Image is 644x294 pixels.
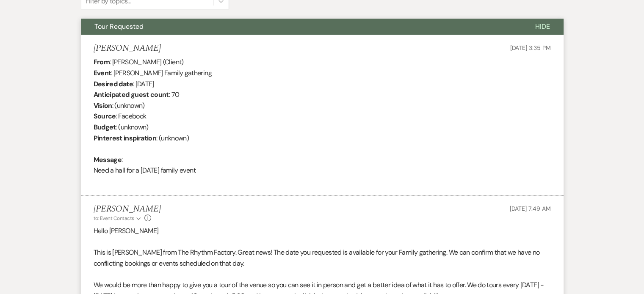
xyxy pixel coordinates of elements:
button: to: Event Contacts [94,214,142,222]
b: Anticipated guest count [94,90,169,99]
p: Hello [PERSON_NAME] [94,225,551,236]
b: Source [94,112,116,121]
span: Hide [535,22,550,31]
b: Desired date [94,80,133,88]
b: Message [94,155,122,164]
h5: [PERSON_NAME] [94,43,161,54]
b: Budget [94,123,116,132]
h5: [PERSON_NAME] [94,204,161,214]
button: Hide [522,19,564,35]
span: Tour Requested [94,22,144,31]
span: [DATE] 3:35 PM [510,44,550,52]
div: : [PERSON_NAME] (Client) : [PERSON_NAME] Family gathering : [DATE] : 70 : (unknown) : Facebook : ... [94,57,551,187]
b: Pinterest inspiration [94,134,157,143]
span: [DATE] 7:49 AM [509,205,550,212]
button: Tour Requested [81,19,522,35]
span: to: Event Contacts [94,215,134,222]
b: Vision [94,101,112,110]
p: This is [PERSON_NAME] from The Rhythm Factory. Great news! The date you requested is available fo... [94,247,551,269]
b: From [94,58,110,66]
b: Event [94,69,111,77]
